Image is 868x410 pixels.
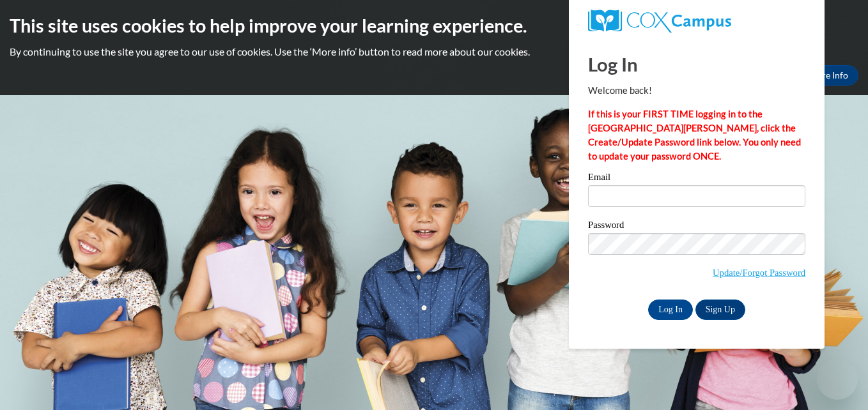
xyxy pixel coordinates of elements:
[10,13,858,38] h2: This site uses cookies to help improve your learning experience.
[10,45,858,59] p: By continuing to use the site you agree to our use of cookies. Use the ‘More info’ button to read...
[588,172,805,185] label: Email
[588,10,805,33] a: COX Campus
[817,359,858,400] iframe: Button to launch messaging window
[695,300,745,320] a: Sign Up
[648,300,693,320] input: Log In
[713,268,805,278] a: Update/Forgot Password
[588,84,805,98] p: Welcome back!
[588,220,805,233] label: Password
[588,51,805,77] h1: Log In
[588,10,731,33] img: COX Campus
[588,109,801,162] strong: If this is your FIRST TIME logging in to the [GEOGRAPHIC_DATA][PERSON_NAME], click the Create/Upd...
[798,65,858,86] a: More Info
